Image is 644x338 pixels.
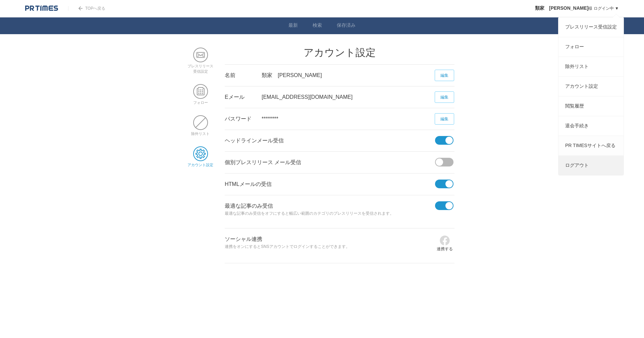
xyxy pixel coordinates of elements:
a: 閲覧履歴 [558,96,624,116]
a: TOPへ戻る [68,6,105,11]
a: フォロー [193,95,208,105]
a: プレスリリース受信設定 [187,59,213,73]
div: Eメール [225,86,262,108]
div: 最適な記事のみ受信 [225,195,435,228]
a: プレスリリース受信設定 [558,17,624,37]
a: PR TIMESサイトへ戻る [558,136,624,155]
div: パスワード [225,108,262,130]
div: [EMAIL_ADDRESS][DOMAIN_NAME] [262,86,435,108]
a: 編集 [435,113,454,125]
a: 最新 [288,22,298,29]
div: ヘッドラインメール受信 [225,130,435,151]
div: ソーシャル連携 [225,228,435,261]
a: アカウント設定 [187,158,213,167]
div: 類家 [PERSON_NAME] [262,65,435,86]
p: 連携をオンにするとSNSアカウントでログインすることができます。 [225,243,435,251]
a: 退会手続き [558,116,624,136]
a: 検索 [313,22,322,29]
a: ログアウト [558,156,624,175]
a: 保存済み [337,22,356,29]
a: 編集 [435,70,454,81]
a: 除外リスト [558,57,624,76]
h2: アカウント設定 [225,48,454,58]
img: logo.png [25,5,58,12]
p: 最適な記事のみ受信をオフにすると幅広い範囲のカテゴリのプレスリリースを受信されます。 [225,210,435,217]
div: 個別プレスリリース メール受信 [225,152,435,173]
a: アカウント設定 [558,77,624,96]
div: HTMLメールの受信 [225,174,435,195]
img: icon-facebook-gray [439,235,450,246]
span: 類家 [PERSON_NAME] [535,5,588,11]
a: 編集 [435,91,454,103]
div: 名前 [225,65,262,86]
img: arrow.png [78,6,83,10]
p: 連携する [437,246,453,252]
a: 除外リスト [191,127,210,136]
a: フォロー [558,37,624,57]
a: 類家 [PERSON_NAME]様 ログイン中 ▼ [535,6,619,11]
